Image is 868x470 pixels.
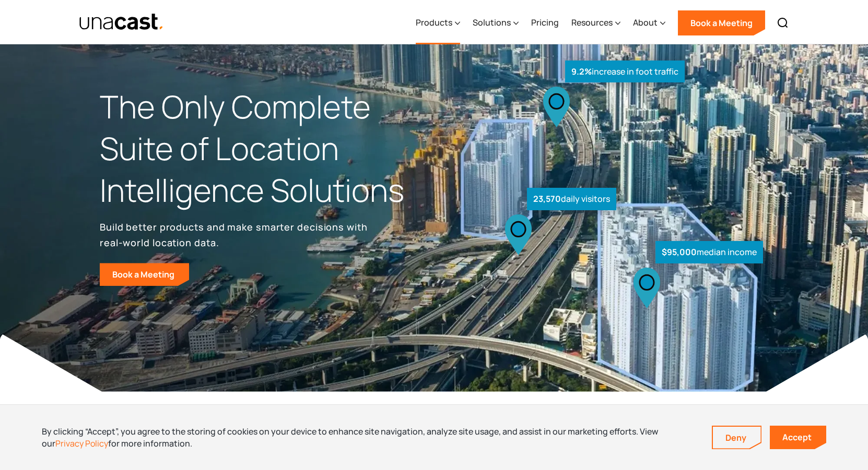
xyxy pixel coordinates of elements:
[777,17,789,29] img: Search icon
[79,13,164,31] img: Unacast text logo
[527,188,616,210] div: daily visitors
[416,2,460,44] div: Products
[655,241,763,263] div: median income
[473,16,511,29] div: Solutions
[473,2,519,44] div: Solutions
[571,66,592,77] strong: 9.2%
[565,61,685,83] div: increase in foot traffic
[55,438,108,449] a: Privacy Policy
[416,16,452,29] div: Products
[571,2,620,44] div: Resources
[571,16,613,29] div: Resources
[662,246,697,258] strong: $95,000
[100,263,189,286] a: Book a Meeting
[531,2,559,44] a: Pricing
[100,86,434,211] h1: The Only Complete Suite of Location Intelligence Solutions
[633,2,665,44] div: About
[100,219,371,250] p: Build better products and make smarter decisions with real-world location data.
[770,426,826,449] a: Accept
[79,13,164,31] a: home
[42,426,696,449] div: By clicking “Accept”, you agree to the storing of cookies on your device to enhance site navigati...
[633,16,658,29] div: About
[533,193,561,204] strong: 23,570
[678,10,765,35] a: Book a Meeting
[713,427,761,449] a: Deny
